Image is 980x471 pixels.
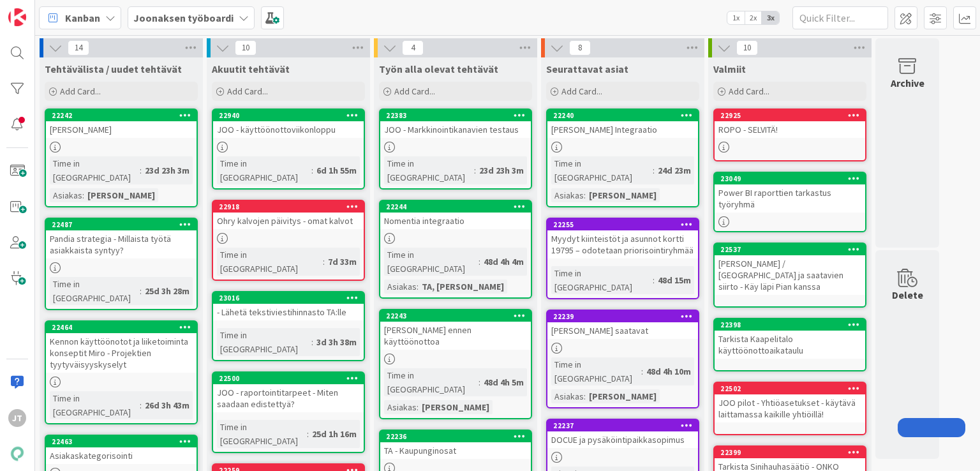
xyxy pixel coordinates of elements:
[402,40,424,56] span: 4
[384,156,474,184] div: Time in [GEOGRAPHIC_DATA]
[553,421,698,430] div: 22237
[547,420,698,448] div: 22237DOCUE ja pysäköintipaikkasopimus
[380,121,531,138] div: JOO - Markkinointikanavien testaus
[46,333,197,373] div: Kennon käyttöönotot ja liiketoiminta konseptit Miro - Projektien tyytyväisyyskyselyt
[213,110,364,121] div: 22940
[8,445,26,463] img: avatar
[547,322,698,339] div: [PERSON_NAME] saatavat
[142,398,193,412] div: 26d 3h 43m
[546,63,628,75] span: Seurattavat asiat
[213,121,364,138] div: JOO - käyttöönottoviikonloppu
[386,202,531,211] div: 22244
[52,437,197,446] div: 22463
[546,310,699,408] a: 22239[PERSON_NAME] saatavatTime in [GEOGRAPHIC_DATA]:48d 4h 10mAsiakas:[PERSON_NAME]
[419,400,493,414] div: [PERSON_NAME]
[729,86,769,97] span: Add Card...
[547,110,698,121] div: 22240
[140,163,142,177] span: :
[547,311,698,322] div: 22239
[140,398,142,412] span: :
[46,322,197,373] div: 22464Kennon käyttöönotot ja liiketoiminta konseptit Miro - Projektien tyytyväisyyskyselyt
[213,384,364,412] div: JOO - raportointitarpeet - Miten saadaan edistettyä?
[46,219,197,230] div: 22487
[46,121,197,138] div: [PERSON_NAME]
[720,245,865,254] div: 22537
[142,163,193,177] div: 23d 23h 3m
[653,163,655,177] span: :
[547,110,698,138] div: 22240[PERSON_NAME] Integraatio
[417,280,419,294] span: :
[65,10,100,26] span: Kanban
[52,111,197,120] div: 22242
[561,86,602,97] span: Add Card...
[551,156,653,184] div: Time in [GEOGRAPHIC_DATA]
[379,63,498,75] span: Työn alla olevat tehtävät
[213,292,364,320] div: 23016- Lähetä tekstiviestihinnasto TA:lle
[653,273,655,287] span: :
[480,375,527,389] div: 48d 4h 5m
[547,219,698,258] div: 22255Myydyt kiinteistöt ja asunnot kortti 19795 – odotetaan priorisointiryhmää
[380,201,531,213] div: 22244
[140,284,142,298] span: :
[551,357,641,385] div: Time in [GEOGRAPHIC_DATA]
[311,163,313,177] span: :
[480,255,527,269] div: 48d 4h 4m
[384,280,417,294] div: Asiakas
[715,110,865,138] div: 22925ROPO - SELVITÄ!
[313,335,360,349] div: 3d 3h 38m
[217,248,323,276] div: Time in [GEOGRAPHIC_DATA]
[641,364,643,378] span: :
[50,277,140,305] div: Time in [GEOGRAPHIC_DATA]
[380,310,531,350] div: 22243[PERSON_NAME] ennen käyttöönottoa
[384,400,417,414] div: Asiakas
[45,320,198,424] a: 22464Kennon käyttöönotot ja liiketoiminta konseptit Miro - Projektien tyytyväisyyskyselytTime in ...
[713,108,866,161] a: 22925ROPO - SELVITÄ!
[586,389,660,403] div: [PERSON_NAME]
[474,163,476,177] span: :
[379,309,532,419] a: 22243[PERSON_NAME] ennen käyttöönottoaTime in [GEOGRAPHIC_DATA]:48d 4h 5mAsiakas:[PERSON_NAME]
[212,63,290,75] span: Akuutit tehtävät
[569,40,591,56] span: 8
[46,110,197,121] div: 22242
[715,173,865,184] div: 23049
[479,375,480,389] span: :
[379,200,532,299] a: 22244Nomentia integraatioTime in [GEOGRAPHIC_DATA]:48d 4h 4mAsiakas:TA, [PERSON_NAME]
[50,391,140,419] div: Time in [GEOGRAPHIC_DATA]
[547,121,698,138] div: [PERSON_NAME] Integraatio
[655,273,694,287] div: 48d 15m
[715,383,865,422] div: 22502JOO pilot - Yhtiöasetukset - käytävä laittamassa kaikille yhtiöillä!
[586,188,660,202] div: [PERSON_NAME]
[68,40,89,56] span: 14
[479,255,480,269] span: :
[380,213,531,229] div: Nomentia integraatio
[212,291,365,361] a: 23016- Lähetä tekstiviestihinnasto TA:lleTime in [GEOGRAPHIC_DATA]:3d 3h 38m
[720,448,865,457] div: 22399
[715,331,865,359] div: Tarkista Kaapelitalo käyttöönottoaikataulu
[52,220,197,229] div: 22487
[46,322,197,333] div: 22464
[213,201,364,213] div: 22918
[52,323,197,332] div: 22464
[325,255,360,269] div: 7d 33m
[386,311,531,320] div: 22243
[720,111,865,120] div: 22925
[380,322,531,350] div: [PERSON_NAME] ennen käyttöönottoa
[46,436,197,464] div: 22463Asiakaskategorisointi
[713,382,866,435] a: 22502JOO pilot - Yhtiöasetukset - käytävä laittamassa kaikille yhtiöillä!
[235,40,256,56] span: 10
[715,255,865,295] div: [PERSON_NAME] / [GEOGRAPHIC_DATA] ja saatavien siirto - Käy läpi Pian kanssa
[82,188,84,202] span: :
[584,188,586,202] span: :
[50,156,140,184] div: Time in [GEOGRAPHIC_DATA]
[715,244,865,295] div: 22537[PERSON_NAME] / [GEOGRAPHIC_DATA] ja saatavien siirto - Käy läpi Pian kanssa
[713,63,746,75] span: Valmiit
[584,389,586,403] span: :
[745,11,762,24] span: 2x
[212,108,365,190] a: 22940JOO - käyttöönottoviikonloppuTime in [GEOGRAPHIC_DATA]:6d 1h 55m
[891,75,924,91] div: Archive
[380,110,531,138] div: 22383JOO - Markkinointikanavien testaus
[384,368,479,396] div: Time in [GEOGRAPHIC_DATA]
[380,310,531,322] div: 22243
[213,110,364,138] div: 22940JOO - käyttöönottoviikonloppu
[380,442,531,459] div: TA - Kaupunginosat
